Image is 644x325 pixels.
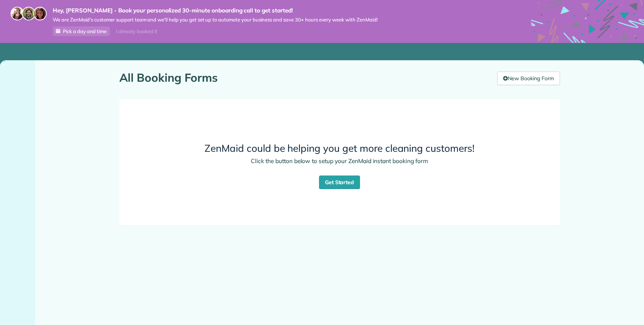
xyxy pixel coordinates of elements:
h1: All Booking Forms [119,72,492,84]
strong: Hey, [PERSON_NAME] - Book your personalized 30-minute onboarding call to get started! [53,7,378,14]
a: Get Started [319,175,360,189]
a: Pick a day and time [53,26,110,36]
img: michelle-19f622bdf1676172e81f8f8fba1fb50e276960ebfe0243fe18214015130c80e4.jpg [33,7,47,20]
h3: ZenMaid could be helping you get more cleaning customers! [162,143,517,154]
img: jorge-587dff0eeaa6aab1f244e6dc62b8924c3b6ad411094392a53c71c6c4a576187d.jpg [22,7,35,20]
a: New Booking Form [497,72,560,85]
div: I already booked it [111,27,162,36]
h4: Click the button below to setup your ZenMaid instant booking form [162,158,517,164]
span: We are ZenMaid’s customer support team and we’ll help you get set up to automate your business an... [53,17,378,23]
img: maria-72a9807cf96188c08ef61303f053569d2e2a8a1cde33d635c8a3ac13582a053d.jpg [11,7,24,20]
span: Pick a day and time [63,28,107,34]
